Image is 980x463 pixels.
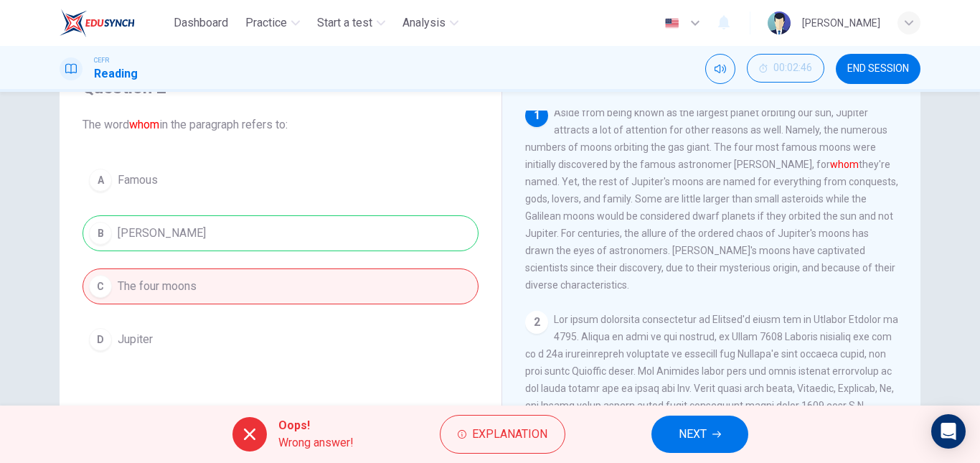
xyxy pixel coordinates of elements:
button: Analysis [397,10,464,36]
h1: Reading [94,65,138,83]
span: CEFR [94,55,109,65]
button: Start a test [311,10,391,36]
div: 2 [525,311,548,334]
span: Dashboard [174,14,228,32]
span: Analysis [402,14,446,32]
span: Explanation [472,424,547,444]
span: END SESSION [847,63,909,75]
button: Explanation [440,415,565,454]
span: The word in the paragraph refers to: [83,116,479,134]
font: whom [830,159,859,170]
button: END SESSION [836,54,920,84]
button: Dashboard [168,10,234,36]
div: Mute [705,54,735,84]
span: 00:02:46 [773,62,812,74]
div: Open Intercom Messenger [931,414,966,449]
span: NEXT [679,424,707,444]
button: 00:02:46 [747,54,824,83]
img: EduSynch logo [60,9,135,37]
img: en [663,18,681,29]
div: [PERSON_NAME] [802,14,880,32]
div: 1 [525,104,548,127]
div: Hide [747,54,824,84]
span: Wrong answer! [278,434,354,452]
button: Practice [240,10,306,36]
span: Practice [245,14,287,32]
span: Start a test [317,14,372,32]
font: whom [129,118,159,131]
button: NEXT [651,416,748,453]
span: Aside from being known as the largest planet orbiting our sun, Jupiter attracts a lot of attentio... [525,107,898,291]
span: Oops! [278,417,354,434]
img: Profile picture [768,11,791,34]
a: EduSynch logo [60,9,168,37]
